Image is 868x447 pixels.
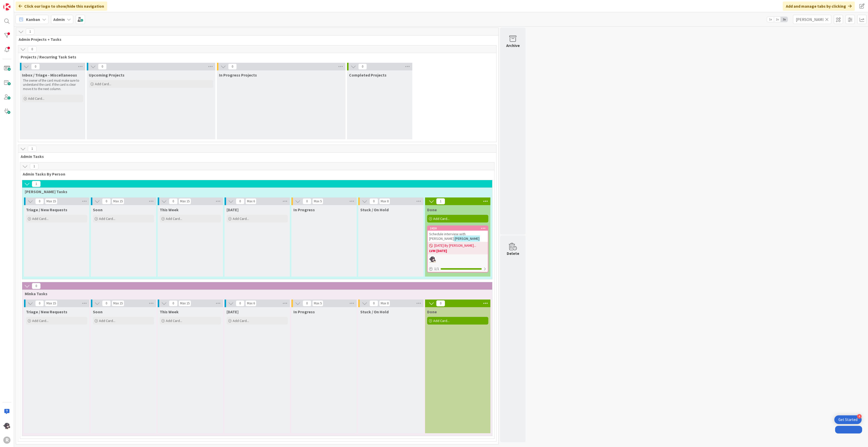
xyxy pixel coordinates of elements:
[429,256,436,263] img: KN
[3,3,10,10] img: Visit kanbanzone.com
[35,300,44,306] span: 0
[434,266,439,271] span: 1 / 1
[21,54,490,59] span: Projects / Recurring Task Sets
[293,309,315,314] span: In Progress
[26,309,67,314] span: Triage / New Requests
[93,309,103,314] span: Soon
[95,82,111,86] span: Add Card...
[22,72,77,78] span: Inbox / Triage - Miscellaneous
[247,302,255,305] div: Max 6
[433,318,450,323] span: Add Card...
[381,200,389,203] div: Max 8
[793,15,831,24] input: Quick Filter...
[427,207,437,212] span: Done
[53,17,65,22] b: Admin
[25,189,486,194] span: Kelly Tasks
[160,207,179,212] span: This Week
[102,300,111,306] span: 0
[436,198,445,204] span: 1
[233,216,249,221] span: Add Card...
[774,17,781,22] span: 2x
[19,37,492,42] span: Admin Projects + Tasks
[26,207,67,212] span: Triage / New Requests
[16,2,107,11] div: Click our logo to show/hide this navigation
[834,415,862,424] div: Open Get Started checklist, remaining modules: 4
[3,422,10,429] img: KN
[26,29,34,35] span: 1
[314,302,322,305] div: Max 5
[430,227,488,230] div: 2420
[360,309,389,314] span: Stuck / On Hold
[180,200,190,203] div: Max 15
[428,226,488,242] div: 2420Schedule interview with [PERSON_NAME][PERSON_NAME]
[32,318,48,323] span: Add Card...
[28,146,36,152] span: 1
[427,226,488,272] a: 2420Schedule interview with [PERSON_NAME][PERSON_NAME][DATE] By [PERSON_NAME]...LVM [DATE]KN1/1
[169,198,178,204] span: 0
[358,64,367,70] span: 0
[113,200,123,203] div: Max 15
[28,96,44,101] span: Add Card...
[247,200,255,203] div: Max 6
[32,283,41,289] span: 0
[293,207,315,212] span: In Progress
[3,437,10,444] div: R
[166,216,182,221] span: Add Card...
[32,216,48,221] span: Add Card...
[429,248,486,253] b: LVM [DATE]
[32,181,41,187] span: 1
[434,243,476,248] span: [DATE] By [PERSON_NAME]...
[436,300,445,306] span: 0
[303,198,311,204] span: 0
[99,318,115,323] span: Add Card...
[314,200,322,203] div: Max 5
[180,302,190,305] div: Max 15
[506,42,520,48] div: Archive
[23,79,82,91] p: The owner of the card must make sure to understand the card. If the card is clear move it to the ...
[99,216,115,221] span: Add Card...
[233,318,249,323] span: Add Card...
[838,417,858,422] div: Get Started
[428,256,488,263] div: KN
[236,198,244,204] span: 0
[360,207,389,212] span: Stuck / On Hold
[102,198,111,204] span: 0
[227,309,239,314] span: Today
[113,302,123,305] div: Max 15
[428,266,488,272] div: 1/1
[219,72,257,78] span: In Progress Projects
[166,318,182,323] span: Add Card...
[35,198,44,204] span: 0
[369,198,378,204] span: 0
[28,46,36,52] span: 0
[507,250,519,256] div: Delete
[857,414,862,419] div: 4
[26,16,40,22] span: Kanban
[46,302,56,305] div: Max 15
[454,235,480,241] mark: [PERSON_NAME]
[236,300,244,306] span: 0
[781,17,788,22] span: 3x
[427,309,437,314] span: Done
[783,2,855,11] div: Add and manage tabs by clicking
[160,309,179,314] span: This Week
[23,171,488,177] span: Admin Tasks By Person
[767,17,774,22] span: 1x
[31,64,40,70] span: 0
[429,232,466,241] span: Schedule interview with [PERSON_NAME]
[433,216,450,221] span: Add Card...
[46,200,56,203] div: Max 15
[25,291,486,296] span: Minka Tasks
[30,163,39,169] span: 1
[98,64,107,70] span: 0
[169,300,178,306] span: 0
[428,226,488,231] div: 2420
[303,300,311,306] span: 0
[228,64,237,70] span: 0
[21,154,490,159] span: Admin Tasks
[381,302,389,305] div: Max 8
[93,207,103,212] span: Soon
[89,72,125,78] span: Upcoming Projects
[349,72,387,78] span: Completed Projects
[369,300,378,306] span: 0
